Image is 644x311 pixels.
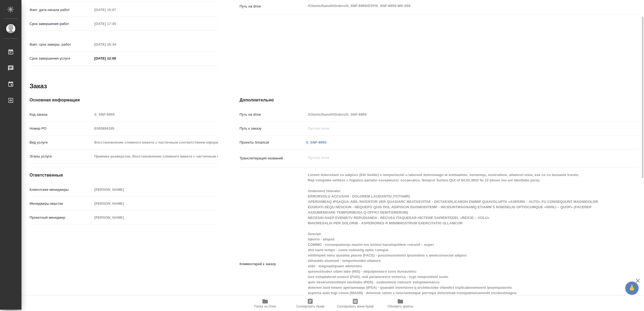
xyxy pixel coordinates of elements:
[92,20,139,28] input: Пустое поле
[254,305,276,308] span: Папка на Drive
[240,97,638,103] h4: Дополнительно
[30,82,47,90] h2: Заказ
[387,305,414,308] span: Обновить файлы
[92,125,218,132] input: Пустое поле
[30,112,92,117] p: Код заказа
[92,200,218,207] input: Пустое поле
[30,201,92,206] p: Менеджеры верстки
[30,154,92,159] p: Этапы услуги
[240,140,306,145] p: Проекты Smartcat
[30,140,92,145] p: Вид услуги
[296,305,324,308] span: Скопировать бриф
[92,6,139,14] input: Пустое поле
[92,186,218,193] input: Пустое поле
[306,140,326,144] a: S_SNF-6955
[306,1,605,10] textarea: /Clients/Sanofi/Orders/S_SNF-6955/DTP/S_SNF-6955-WK-004
[333,296,378,311] button: Скопировать мини-бриф
[243,296,288,311] button: Папка на Drive
[30,126,92,131] p: Номер РО
[30,7,92,13] p: Факт. дата начала работ
[240,126,306,131] p: Путь к заказу
[240,261,306,267] p: Комментарий к заказу
[240,112,306,117] p: Путь на drive
[30,97,218,103] h4: Основная информация
[288,296,333,311] button: Скопировать бриф
[30,172,218,178] h4: Ответственные
[92,54,139,62] input: ✎ Введи что-нибудь
[30,187,92,192] p: Клиентские менеджеры
[240,4,306,9] p: Путь на drive
[30,215,92,220] p: Проектный менеджер
[337,305,374,308] span: Скопировать мини-бриф
[92,41,139,48] input: Пустое поле
[306,125,605,132] input: Пустое поле
[240,156,306,161] p: Транслитерация названий
[625,281,639,295] button: 🙏
[378,296,423,311] button: Обновить файлы
[92,152,218,160] input: Пустое поле
[30,56,92,61] p: Срок завершения услуги
[92,214,218,221] input: Пустое поле
[92,138,218,146] input: Пустое поле
[92,111,218,118] input: Пустое поле
[627,283,636,294] span: 🙏
[30,42,92,47] p: Факт. срок заверш. работ
[306,111,605,118] input: Пустое поле
[30,21,92,27] p: Срок завершения работ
